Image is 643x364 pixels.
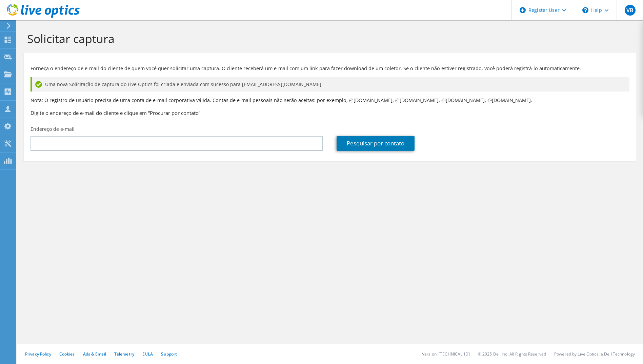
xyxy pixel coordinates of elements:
span: Uma nova Solicitação de captura do Live Optics foi criada e enviada com sucesso para [EMAIL_ADDRE... [45,81,321,88]
a: Ads & Email [83,351,106,357]
p: Forneça o endereço de e-mail do cliente de quem você quer solicitar uma captura. O cliente recebe... [31,65,629,72]
li: © 2025 Dell Inc. All Rights Reserved [478,351,546,357]
a: Telemetry [114,351,134,357]
a: Privacy Policy [25,351,51,357]
li: Powered by Live Optics, a Dell Technology [554,351,635,357]
svg: \n [582,7,588,13]
p: Nota: O registro de usuário precisa de uma conta de e-mail corporativa válida. Contas de e-mail p... [31,97,629,104]
a: EULA [142,351,153,357]
a: Cookies [59,351,75,357]
li: Version: [TECHNICAL_ID] [422,351,470,357]
h3: Digite o endereço de e-mail do cliente e clique em “Procurar por contato”. [31,109,629,117]
a: Pesquisar por contato [337,136,415,151]
h1: Solicitar captura [27,32,629,46]
a: Support [161,351,177,357]
span: VB [625,5,636,16]
label: Endereço de e-mail [31,126,75,133]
